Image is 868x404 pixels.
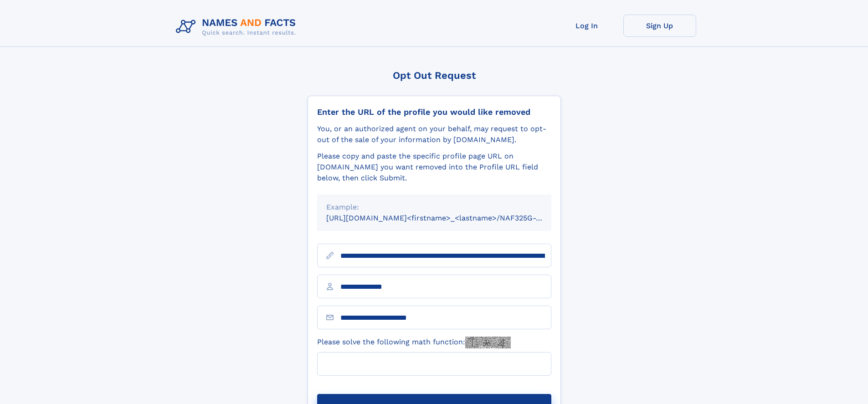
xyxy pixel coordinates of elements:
div: You, or an authorized agent on your behalf, may request to opt-out of the sale of your informatio... [317,123,551,145]
div: Please copy and paste the specific profile page URL on [DOMAIN_NAME] you want removed into the Pr... [317,151,551,184]
img: Logo Names and Facts [172,15,303,39]
a: Sign Up [623,15,696,37]
small: [URL][DOMAIN_NAME]<firstname>_<lastname>/NAF325G-xxxxxxxx [326,214,569,222]
div: Enter the URL of the profile you would like removed [317,107,551,117]
div: Opt Out Request [308,70,561,81]
a: Log In [550,15,623,37]
label: Please solve the following math function: [317,337,511,348]
div: Example: [326,202,542,213]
